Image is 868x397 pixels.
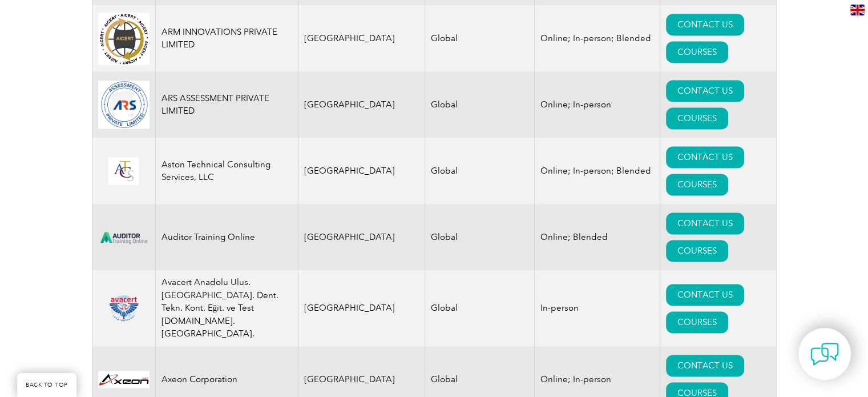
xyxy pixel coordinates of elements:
[850,5,865,15] img: en
[666,212,744,234] a: CONTACT US
[98,157,150,185] img: ce24547b-a6e0-e911-a812-000d3a795b83-logo.png
[666,107,728,129] a: COURSES
[298,71,425,138] td: [GEOGRAPHIC_DATA]
[535,204,660,270] td: Online; Blended
[155,204,298,270] td: Auditor Training Online
[425,204,535,270] td: Global
[666,311,728,333] a: COURSES
[155,138,298,204] td: Aston Technical Consulting Services, LLC
[298,5,425,71] td: [GEOGRAPHIC_DATA]
[98,81,150,129] img: 509b7a2e-6565-ed11-9560-0022481565fd-logo.png
[98,294,150,322] img: 815efeab-5b6f-eb11-a812-00224815377e-logo.png
[155,71,298,138] td: ARS ASSESSMENT PRIVATE LIMITED
[535,138,660,204] td: Online; In-person; Blended
[155,270,298,346] td: Avacert Anadolu Ulus. [GEOGRAPHIC_DATA]. Dent. Tekn. Kont. Eğit. ve Test [DOMAIN_NAME]. [GEOGRAPH...
[298,138,425,204] td: [GEOGRAPHIC_DATA]
[535,270,660,346] td: In-person
[155,5,298,71] td: ARM INNOVATIONS PRIVATE LIMITED
[425,270,535,346] td: Global
[666,174,728,195] a: COURSES
[666,146,744,168] a: CONTACT US
[425,71,535,138] td: Global
[17,373,76,397] a: BACK TO TOP
[666,80,744,102] a: CONTACT US
[98,371,150,388] img: 28820fe6-db04-ea11-a811-000d3a793f32-logo.jpg
[810,340,839,368] img: contact-chat.png
[98,224,150,250] img: d024547b-a6e0-e911-a812-000d3a795b83-logo.png
[298,270,425,346] td: [GEOGRAPHIC_DATA]
[666,240,728,262] a: COURSES
[666,14,744,35] a: CONTACT US
[666,41,728,63] a: COURSES
[425,5,535,71] td: Global
[666,355,744,376] a: CONTACT US
[535,5,660,71] td: Online; In-person; Blended
[425,138,535,204] td: Global
[298,204,425,270] td: [GEOGRAPHIC_DATA]
[98,13,150,65] img: d4f7149c-8dc9-ef11-a72f-002248108aed-logo.jpg
[535,71,660,138] td: Online; In-person
[666,284,744,306] a: CONTACT US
